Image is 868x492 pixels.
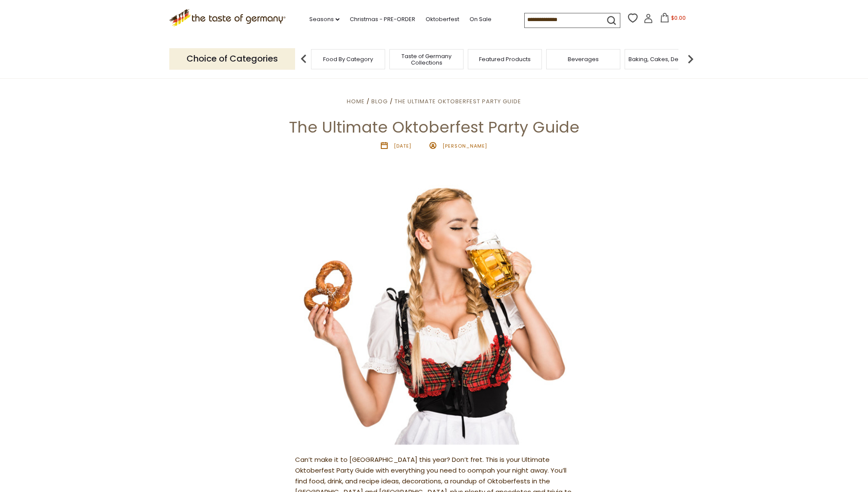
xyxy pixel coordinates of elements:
img: previous arrow [295,50,312,68]
span: [PERSON_NAME] [442,142,487,149]
a: The Ultimate Oktoberfest Party Guide [395,97,521,105]
img: next arrow [682,50,699,68]
a: Oktoberfest [426,15,459,24]
a: Beverages [568,56,599,62]
p: Choice of Categories [169,48,295,69]
button: $0.00 [655,13,691,26]
a: Seasons [309,15,339,24]
h1: The Ultimate Oktoberfest Party Guide [27,118,841,137]
a: Blog [371,97,388,105]
a: Christmas - PRE-ORDER [350,15,415,24]
a: Featured Products [479,56,531,62]
span: $0.00 [671,14,686,22]
a: Food By Category [323,56,373,62]
a: Baking, Cakes, Desserts [628,56,695,62]
img: The Ultimate Oktoberfest Party Guide [295,167,573,445]
a: Taste of Germany Collections [392,53,461,66]
time: [DATE] [394,142,411,149]
a: Home [347,97,365,105]
a: On Sale [470,15,492,24]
